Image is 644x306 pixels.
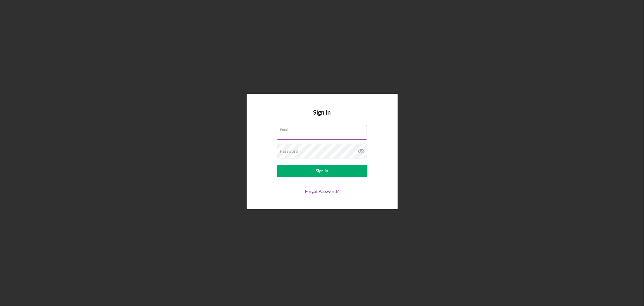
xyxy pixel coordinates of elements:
[280,125,367,132] label: Email
[280,149,299,154] label: Password
[277,165,367,177] button: Sign In
[305,189,339,194] a: Forgot Password?
[313,109,331,125] h4: Sign In
[316,165,328,177] div: Sign In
